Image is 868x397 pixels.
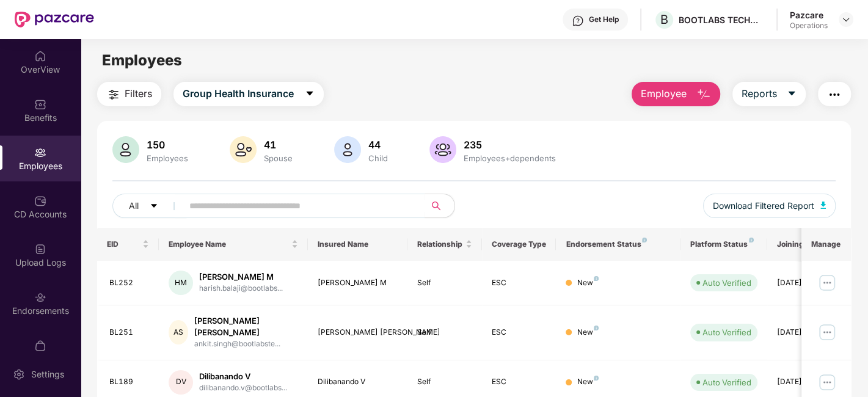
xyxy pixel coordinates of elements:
[144,153,191,163] div: Employees
[34,243,46,255] img: svg+xml;base64,PHN2ZyBpZD0iVXBsb2FkX0xvZ3MiIGRhdGEtbmFtZT0iVXBsb2FkIExvZ3MiIHhtbG5zPSJodHRwOi8vd3...
[159,228,308,261] th: Employee Name
[34,98,46,111] img: svg+xml;base64,PHN2ZyBpZD0iQmVuZWZpdHMiIHhtbG5zPSJodHRwOi8vd3d3LnczLm9yZy8yMDAwL3N2ZyIgd2lkdGg9Ij...
[318,277,398,289] div: [PERSON_NAME] M
[594,326,599,330] img: svg+xml;base64,PHN2ZyB4bWxucz0iaHR0cDovL3d3dy53My5vcmcvMjAwMC9zdmciIHdpZHRoPSI4IiBoZWlnaHQ9IjgiIH...
[482,228,556,261] th: Coverage Type
[407,228,482,261] th: Relationship
[106,87,121,102] img: svg+xml;base64,PHN2ZyB4bWxucz0iaHR0cDovL3d3dy53My5vcmcvMjAwMC9zdmciIHdpZHRoPSIyNCIgaGVpZ2h0PSIyNC...
[305,89,315,100] span: caret-down
[577,327,599,338] div: New
[702,277,751,289] div: Auto Verified
[492,327,547,338] div: ESC
[173,82,324,106] button: Group Health Insurancecaret-down
[577,277,599,289] div: New
[787,89,797,100] span: caret-down
[425,201,448,211] span: search
[150,202,158,211] span: caret-down
[841,15,851,24] img: svg+xml;base64,PHN2ZyBpZD0iRHJvcGRvd24tMzJ4MzIiIHhtbG5zPSJodHRwOi8vd3d3LnczLm9yZy8yMDAwL3N2ZyIgd2...
[144,139,191,151] div: 150
[696,87,711,102] img: svg+xml;base64,PHN2ZyB4bWxucz0iaHR0cDovL3d3dy53My5vcmcvMjAwMC9zdmciIHhtbG5zOnhsaW5rPSJodHRwOi8vd3...
[97,228,159,261] th: EID
[261,139,295,151] div: 41
[703,194,836,218] button: Download Filtered Report
[109,327,150,338] div: BL251
[169,271,193,295] div: HM
[199,382,287,394] div: dilibanando.v@bootlabs...
[199,371,287,382] div: Dilibanando V
[15,12,94,27] img: New Pazcare Logo
[492,376,547,388] div: ESC
[417,376,472,388] div: Self
[308,228,407,261] th: Insured Name
[642,238,647,242] img: svg+xml;base64,PHN2ZyB4bWxucz0iaHR0cDovL3d3dy53My5vcmcvMjAwMC9zdmciIHdpZHRoPSI4IiBoZWlnaHQ9IjgiIH...
[429,136,456,163] img: svg+xml;base64,PHN2ZyB4bWxucz0iaHR0cDovL3d3dy53My5vcmcvMjAwMC9zdmciIHhtbG5zOnhsaW5rPSJodHRwOi8vd3...
[417,327,472,338] div: Self
[817,273,837,293] img: manageButton
[702,376,751,388] div: Auto Verified
[749,238,754,242] img: svg+xml;base64,PHN2ZyB4bWxucz0iaHR0cDovL3d3dy53My5vcmcvMjAwMC9zdmciIHdpZHRoPSI4IiBoZWlnaHQ9IjgiIH...
[713,199,814,213] span: Download Filtered Report
[690,239,757,249] div: Platform Status
[34,195,46,207] img: svg+xml;base64,PHN2ZyBpZD0iQ0RfQWNjb3VudHMiIGRhdGEtbmFtZT0iQ0QgQWNjb3VudHMiIHhtbG5zPSJodHRwOi8vd3...
[109,376,150,388] div: BL189
[817,373,837,392] img: manageButton
[767,228,842,261] th: Joining Date
[777,327,832,338] div: [DATE]
[366,139,390,151] div: 44
[572,15,584,27] img: svg+xml;base64,PHN2ZyBpZD0iSGVscC0zMngzMiIgeG1sbnM9Imh0dHA6Ly93d3cudzMub3JnLzIwMDAvc3ZnIiB3aWR0aD...
[641,86,687,101] span: Employee
[169,320,188,344] div: AS
[194,315,298,338] div: [PERSON_NAME] [PERSON_NAME]
[34,147,46,159] img: svg+xml;base64,PHN2ZyBpZD0iRW1wbG95ZWVzIiB4bWxucz0iaHR0cDovL3d3dy53My5vcmcvMjAwMC9zdmciIHdpZHRoPS...
[230,136,257,163] img: svg+xml;base64,PHN2ZyB4bWxucz0iaHR0cDovL3d3dy53My5vcmcvMjAwMC9zdmciIHhtbG5zOnhsaW5rPSJodHRwOi8vd3...
[594,376,599,381] img: svg+xml;base64,PHN2ZyB4bWxucz0iaHR0cDovL3d3dy53My5vcmcvMjAwMC9zdmciIHdpZHRoPSI4IiBoZWlnaHQ9IjgiIH...
[790,21,828,31] div: Operations
[109,277,150,289] div: BL252
[777,376,832,388] div: [DATE]
[34,50,46,62] img: svg+xml;base64,PHN2ZyBpZD0iSG9tZSIgeG1sbnM9Imh0dHA6Ly93d3cudzMub3JnLzIwMDAvc3ZnIiB3aWR0aD0iMjAiIG...
[102,51,182,69] span: Employees
[183,86,294,101] span: Group Health Insurance
[790,9,828,21] div: Pazcare
[492,277,547,289] div: ESC
[589,15,619,24] div: Get Help
[112,136,139,163] img: svg+xml;base64,PHN2ZyB4bWxucz0iaHR0cDovL3d3dy53My5vcmcvMjAwMC9zdmciIHhtbG5zOnhsaW5rPSJodHRwOi8vd3...
[107,239,140,249] span: EID
[199,283,283,294] div: harish.balaji@bootlabs...
[13,368,25,381] img: svg+xml;base64,PHN2ZyBpZD0iU2V0dGluZy0yMHgyMCIgeG1sbnM9Imh0dHA6Ly93d3cudzMub3JnLzIwMDAvc3ZnIiB3aW...
[261,153,295,163] div: Spouse
[199,271,283,283] div: [PERSON_NAME] M
[660,12,668,27] span: B
[366,153,390,163] div: Child
[801,228,851,261] th: Manage
[817,322,837,342] img: manageButton
[820,202,826,209] img: svg+xml;base64,PHN2ZyB4bWxucz0iaHR0cDovL3d3dy53My5vcmcvMjAwMC9zdmciIHhtbG5zOnhsaW5rPSJodHRwOi8vd3...
[461,139,558,151] div: 235
[827,87,842,102] img: svg+xml;base64,PHN2ZyB4bWxucz0iaHR0cDovL3d3dy53My5vcmcvMjAwMC9zdmciIHdpZHRoPSIyNCIgaGVpZ2h0PSIyNC...
[632,82,720,106] button: Employee
[702,326,751,338] div: Auto Verified
[461,153,558,163] div: Employees+dependents
[97,82,161,106] button: Filters
[318,376,398,388] div: Dilibanando V
[34,291,46,304] img: svg+xml;base64,PHN2ZyBpZD0iRW5kb3JzZW1lbnRzIiB4bWxucz0iaHR0cDovL3d3dy53My5vcmcvMjAwMC9zdmciIHdpZH...
[125,86,152,101] span: Filters
[112,194,187,218] button: Allcaret-down
[425,194,455,218] button: search
[566,239,670,249] div: Endorsement Status
[742,86,777,101] span: Reports
[417,239,463,249] span: Relationship
[732,82,806,106] button: Reportscaret-down
[594,276,599,281] img: svg+xml;base64,PHN2ZyB4bWxucz0iaHR0cDovL3d3dy53My5vcmcvMjAwMC9zdmciIHdpZHRoPSI4IiBoZWlnaHQ9IjgiIH...
[34,340,46,352] img: svg+xml;base64,PHN2ZyBpZD0iTXlfT3JkZXJzIiBkYXRhLW5hbWU9Ik15IE9yZGVycyIgeG1sbnM9Imh0dHA6Ly93d3cudz...
[417,277,472,289] div: Self
[194,338,298,350] div: ankit.singh@bootlabste...
[777,277,832,289] div: [DATE]
[679,14,764,26] div: BOOTLABS TECHNOLOGIES PRIVATE LIMITED
[169,370,193,395] div: DV
[129,199,139,213] span: All
[27,368,68,381] div: Settings
[334,136,361,163] img: svg+xml;base64,PHN2ZyB4bWxucz0iaHR0cDovL3d3dy53My5vcmcvMjAwMC9zdmciIHhtbG5zOnhsaW5rPSJodHRwOi8vd3...
[318,327,398,338] div: [PERSON_NAME] [PERSON_NAME]
[169,239,289,249] span: Employee Name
